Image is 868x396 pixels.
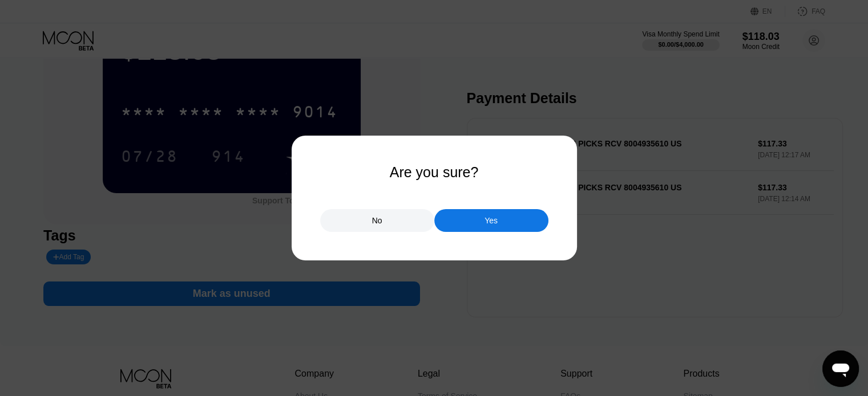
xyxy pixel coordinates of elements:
[390,164,479,181] div: Are you sure?
[372,215,382,226] div: No
[822,350,859,387] iframe: Button to launch messaging window
[485,215,498,226] div: Yes
[320,209,434,232] div: No
[434,209,548,232] div: Yes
